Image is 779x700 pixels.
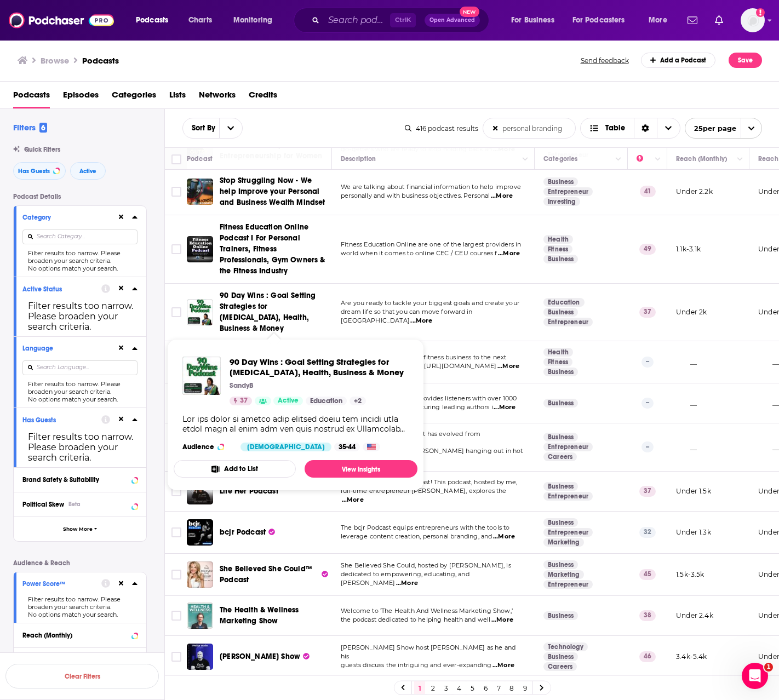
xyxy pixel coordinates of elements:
div: 416 podcast results [405,124,478,133]
a: Episodes [63,86,99,108]
p: 37 [639,307,656,318]
div: Has Guests [22,416,94,424]
img: User Profile [741,8,765,32]
p: 41 [640,186,656,197]
span: high quality interviews featuring leading authors i [341,403,493,411]
a: View Insights [305,460,417,478]
a: Fitness Education Online Podcast I For Personal Trainers, Fitness Professionals, Gym Owners & the... [220,222,328,277]
span: ...More [498,249,520,258]
div: Filter results too narrow. Please broaden your search criteria. [22,301,138,332]
div: Podcast [187,152,213,165]
span: More [649,13,667,28]
button: Reach (Monthly) [22,628,138,641]
span: Are you ready to tackle your biggest goals and create your [341,299,519,307]
a: Business [543,433,578,441]
a: The Health & Wellness Marketing Show [187,603,213,629]
button: Category [22,210,117,224]
a: Business [543,399,578,408]
p: Under 1.3k [676,527,711,537]
button: Show profile menu [741,8,765,32]
a: 9 [519,681,530,695]
a: Fitness [543,245,572,254]
span: [PERSON_NAME] Show host [PERSON_NAME] as he and his [341,644,515,660]
span: ...More [342,496,364,504]
span: [PERSON_NAME] and [PERSON_NAME] hanging out in hot [341,447,523,455]
span: Monitoring [233,13,272,28]
p: __ [758,398,779,408]
a: Business [543,560,578,569]
p: 32 [639,527,656,538]
span: leverage content creation, personal branding, and [341,532,492,540]
span: ...More [497,362,519,371]
p: __ [676,357,697,366]
span: Ctrl K [390,13,416,27]
button: open menu [183,124,219,132]
span: world when it comes to online CEC / CEU courses f [341,249,497,257]
span: ...More [494,403,515,412]
a: Active [273,397,303,405]
p: Under 2k [676,307,707,317]
button: open menu [641,12,681,29]
img: Podchaser - Follow, Share and Rate Podcasts [9,10,114,31]
span: We are talking about financial information to help improve [341,183,521,191]
div: No options match your search. [22,611,138,618]
button: Show More [14,517,146,541]
img: 90 Day Wins : Goal Setting Strategies for Personal Growth, Health, Business & Money [187,299,213,325]
p: Under 2.4k [676,611,713,620]
div: Beta [68,501,81,508]
span: bcjr Podcast [220,527,266,537]
span: Fitness Education Online Podcast I For Personal Trainers, Fitness Professionals, Gym Owners & the... [220,222,325,276]
span: Quick Filters [24,146,60,153]
a: Stop Struggling Now - We help Improve your Personal and Business Wealth Mindset [220,175,328,208]
a: 7 [493,681,504,695]
a: The Health & Wellness Marketing Show [220,605,328,627]
a: Technology [543,642,588,651]
a: Business [543,308,578,317]
button: Clear Filters [5,664,159,688]
button: Open AdvancedNew [425,14,480,27]
button: Active [70,162,106,180]
button: Add to List [174,460,296,478]
p: -- [641,441,654,452]
a: 37 [230,397,252,405]
a: Education [306,397,347,405]
div: Categories [543,152,577,165]
div: Category [22,214,110,221]
a: 3 [440,681,451,695]
input: Search Language... [22,360,138,375]
span: 90 Day Wins : Goal Setting Strategies for [MEDICAL_DATA], Health, Business & Money [220,291,316,333]
div: Description [341,152,376,165]
div: Active Status [22,285,94,293]
span: Political Skew [22,501,64,508]
div: Search podcasts, credits, & more... [304,8,500,33]
p: 1.1k-3.1k [676,244,701,254]
span: Sort By [183,124,219,132]
span: ...More [491,616,513,624]
span: Open Advanced [429,18,475,23]
a: Lists [169,86,186,108]
a: She Believed She Could™ Podcast [220,564,328,586]
button: Save [729,53,762,68]
span: 6 [39,123,47,133]
span: Categories [112,86,156,108]
a: 8 [506,681,517,695]
span: [PERSON_NAME] Show [220,652,300,661]
a: 2 [427,681,438,695]
button: Send feedback [577,56,632,65]
div: Language [22,345,110,352]
span: Active [278,395,299,406]
button: Column Actions [734,153,747,166]
p: __ [676,398,697,408]
p: Under 1.5k [676,486,711,496]
p: 46 [639,651,656,662]
button: Brand Safety & Suitability [22,472,138,486]
span: ...More [396,579,418,588]
span: Toggle select row [171,244,181,254]
img: Fitness Education Online Podcast I For Personal Trainers, Fitness Professionals, Gym Owners & the... [187,236,213,262]
a: Health [543,348,573,357]
a: 5 [467,681,478,695]
p: 38 [639,610,656,621]
a: Business [543,482,578,491]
